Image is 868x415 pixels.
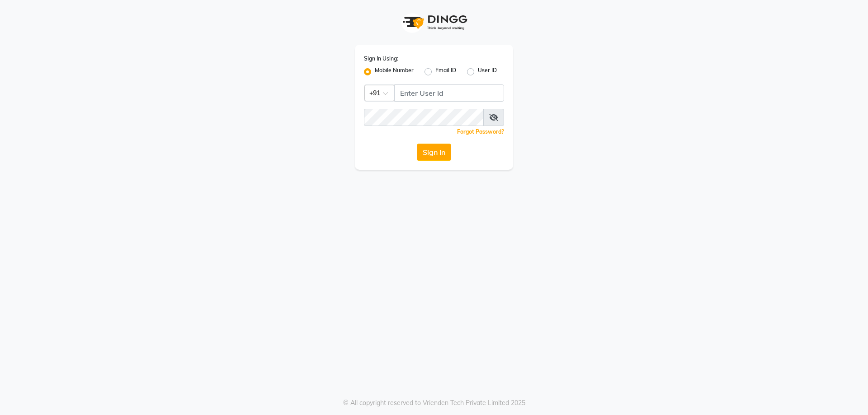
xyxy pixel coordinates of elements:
label: User ID [478,66,497,77]
label: Mobile Number [375,66,414,77]
input: Username [364,109,484,126]
label: Sign In Using: [364,55,398,63]
button: Sign In [417,144,451,161]
img: logo1.svg [398,9,470,36]
a: Forgot Password? [457,128,504,135]
label: Email ID [435,66,456,77]
input: Username [394,84,504,102]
